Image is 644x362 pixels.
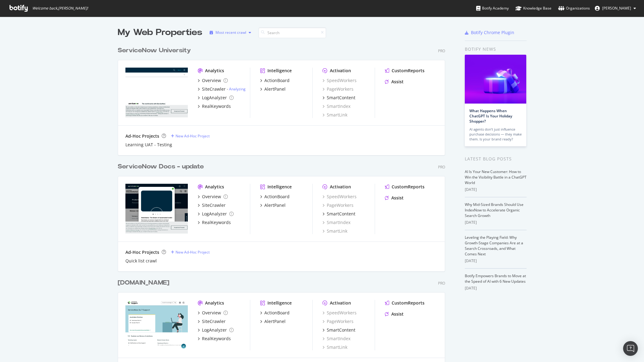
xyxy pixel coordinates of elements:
[198,194,228,200] a: Overview
[125,249,159,255] div: Ad-Hoc Projects
[465,220,527,225] div: [DATE]
[322,112,347,118] a: SmartLink
[391,195,404,201] div: Assist
[327,211,355,217] div: SmartContent
[438,281,445,286] div: Pro
[202,95,227,101] div: LogAnalyzer
[259,27,326,38] input: Search
[202,211,227,217] div: LogAnalyzer
[469,127,522,142] div: AI agents don’t just influence purchase decisions — they make them. Is your brand ready?
[476,5,509,11] div: Botify Academy
[322,219,350,226] a: SmartIndex
[260,86,286,92] a: AlertPanel
[322,310,357,316] a: SpeedWorkers
[118,46,193,55] a: ServiceNow University
[260,318,286,325] a: AlertPanel
[322,327,355,333] a: SmartContent
[202,310,221,316] div: Overview
[385,184,425,190] a: CustomReports
[327,95,355,101] div: SmartContent
[469,108,512,124] a: What Happens When ChatGPT Is Your Holiday Shopper?
[32,6,88,11] span: Welcome back, [PERSON_NAME] !
[198,327,234,333] a: LogAnalyzer
[264,194,290,200] div: ActionBoard
[623,341,638,356] div: Open Intercom Messenger
[327,327,355,333] div: SmartContent
[465,273,526,284] a: Botify Empowers Brands to Move at the Speed of AI with 6 New Updates
[125,184,188,234] img: community.servicenow.com
[198,211,234,217] a: LogAnalyzer
[322,86,354,92] a: PageWorkers
[260,77,290,84] a: ActionBoard
[438,164,445,170] div: Pro
[125,133,159,139] div: Ad-Hoc Projects
[202,86,226,92] div: SiteCrawler
[202,77,221,84] div: Overview
[198,310,228,316] a: Overview
[198,103,231,109] a: RealKeywords
[198,86,246,92] a: SiteCrawler- Analyzing
[392,184,425,190] div: CustomReports
[322,344,347,350] a: SmartLink
[322,95,355,101] a: SmartContent
[465,202,523,218] a: Why Mid-Sized Brands Should Use IndexNow to Accelerate Organic Search Growth
[322,194,357,200] a: SpeedWorkers
[205,68,224,74] div: Analytics
[465,285,527,291] div: [DATE]
[465,155,527,162] div: Latest Blog Posts
[171,133,210,139] a: New Ad-Hoc Project
[322,336,350,342] div: SmartIndex
[267,300,292,306] div: Intelligence
[205,300,224,306] div: Analytics
[330,184,351,190] div: Activation
[322,211,355,217] a: SmartContent
[198,318,226,325] a: SiteCrawler
[330,68,351,74] div: Activation
[558,5,590,11] div: Organizations
[202,103,231,109] div: RealKeywords
[385,311,404,317] a: Assist
[385,68,425,74] a: CustomReports
[215,31,246,34] div: Most recent crawl
[198,336,231,342] a: RealKeywords
[391,79,404,85] div: Assist
[125,142,172,148] div: Learning UAT - Testing
[198,219,231,226] a: RealKeywords
[260,202,286,208] a: AlertPanel
[125,68,188,117] img: nowlearning.servicenow.com
[202,336,231,342] div: RealKeywords
[176,250,210,255] div: New Ad-Hoc Project
[171,250,210,255] a: New Ad-Hoc Project
[465,169,527,185] a: AI Is Your New Customer: How to Win the Visibility Battle in a ChatGPT World
[202,318,226,325] div: SiteCrawler
[264,318,286,325] div: AlertPanel
[198,202,226,208] a: SiteCrawler
[322,77,357,84] div: SpeedWorkers
[229,86,246,92] a: Analyzing
[125,258,157,264] a: Quick list crawl
[118,278,169,287] div: [DOMAIN_NAME]
[602,6,631,11] span: Dejanee Dorville
[264,86,286,92] div: AlertPanel
[465,30,514,36] a: Botify Chrome Plugin
[465,187,527,192] div: [DATE]
[264,202,286,208] div: AlertPanel
[322,318,354,325] div: PageWorkers
[385,195,404,201] a: Assist
[392,68,425,74] div: CustomReports
[176,133,210,139] div: New Ad-Hoc Project
[391,311,404,317] div: Assist
[385,79,404,85] a: Assist
[322,202,354,208] a: PageWorkers
[118,162,206,171] a: ServiceNow Docs - update
[118,162,204,171] div: ServiceNow Docs - update
[322,103,350,109] a: SmartIndex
